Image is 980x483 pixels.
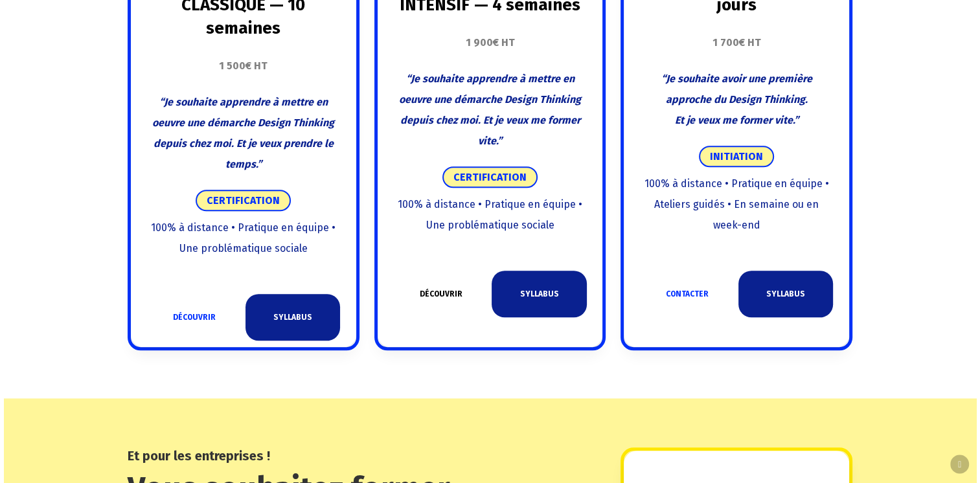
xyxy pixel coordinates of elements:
h4: Et pour les entreprises ! [128,447,483,464]
a: DÉCOUVRIR [147,294,242,341]
span: CERTIFICATION [196,190,291,211]
span: “Je souhaite avoir une première approche du Design Thinking. Et je veux me former vite.” [661,73,812,126]
a: SYLLABUS [492,271,586,317]
span: 100% à distance • Pratique en équipe • Une problématique sociale [398,198,582,231]
span: 100% à distance • Pratique en équipe • Une problématique sociale [151,221,336,254]
a: SYLLABUS [738,271,833,317]
span: CERTIFICATION [442,166,538,188]
span: 100% à distance • Pratique en équipe • Ateliers guidés • En semaine ou en week-end [644,177,829,231]
a: DÉCOUVRIR [393,271,488,317]
span: INITIATION [699,146,774,167]
a: CONTACTER [640,271,735,317]
span: “Je souhaite apprendre à mettre en oeuvre une démarche Design Thinking depuis chez moi. Et je veu... [152,96,334,170]
a: SYLLABUS [245,294,340,341]
strong: 1 500€ HT [219,60,268,72]
strong: 1 700€ HT [712,36,761,49]
strong: 1 900€ HT [465,36,514,49]
span: “Je souhaite apprendre à mettre en oeuvre une démarche Design Thinking depuis chez moi. Et je veu... [399,73,581,147]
